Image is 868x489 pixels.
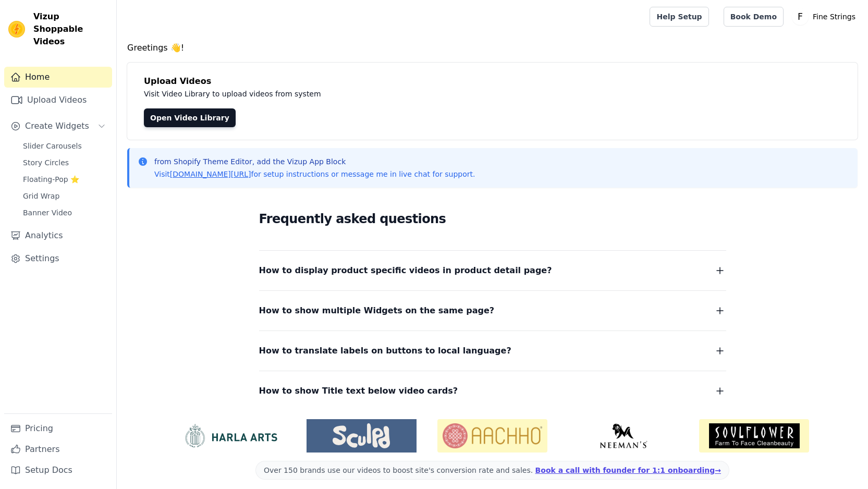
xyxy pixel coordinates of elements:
a: Book a call with founder for 1:1 onboarding [535,466,721,474]
img: Sculpd US [307,423,417,448]
a: Banner Video [17,205,112,220]
span: Grid Wrap [23,191,59,201]
span: Slider Carousels [23,141,82,151]
a: Home [4,67,112,88]
h4: Greetings 👋! [127,42,858,54]
span: How to show Title text below video cards? [259,384,458,398]
p: Visit for setup instructions or message me in live chat for support. [154,169,475,179]
a: Partners [4,439,112,460]
text: F [798,11,803,22]
h2: Frequently asked questions [259,209,726,229]
button: Create Widgets [4,116,112,137]
span: How to translate labels on buttons to local language? [259,344,511,358]
span: Floating-Pop ⭐ [23,174,79,185]
span: Vizup Shoppable Videos [33,10,108,48]
p: Fine Strings [809,7,860,26]
a: Grid Wrap [17,189,112,203]
img: Soulflower [699,419,809,453]
a: Slider Carousels [17,139,112,153]
a: Setup Docs [4,460,112,481]
a: [DOMAIN_NAME][URL] [170,170,251,178]
a: Pricing [4,418,112,439]
span: How to display product specific videos in product detail page? [259,263,552,278]
img: Neeman's [568,423,678,448]
button: How to show multiple Widgets on the same page? [259,303,726,318]
button: How to translate labels on buttons to local language? [259,344,726,358]
a: Story Circles [17,155,112,170]
span: How to show multiple Widgets on the same page? [259,303,495,318]
a: Floating-Pop ⭐ [17,172,112,187]
a: Book Demo [724,7,784,27]
p: Visit Video Library to upload videos from system [144,88,611,100]
a: Settings [4,248,112,269]
button: How to display product specific videos in product detail page? [259,263,726,278]
img: Vizup [8,21,25,38]
a: Analytics [4,225,112,246]
span: Banner Video [23,207,72,218]
a: Help Setup [650,7,708,27]
img: HarlaArts [176,423,286,448]
p: from Shopify Theme Editor, add the Vizup App Block [154,156,475,167]
a: Open Video Library [144,108,236,127]
button: How to show Title text below video cards? [259,384,726,398]
button: F Fine Strings [792,7,860,26]
a: Upload Videos [4,90,112,111]
h4: Upload Videos [144,75,841,88]
span: Create Widgets [25,120,89,132]
img: Aachho [437,419,547,453]
span: Story Circles [23,157,69,168]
